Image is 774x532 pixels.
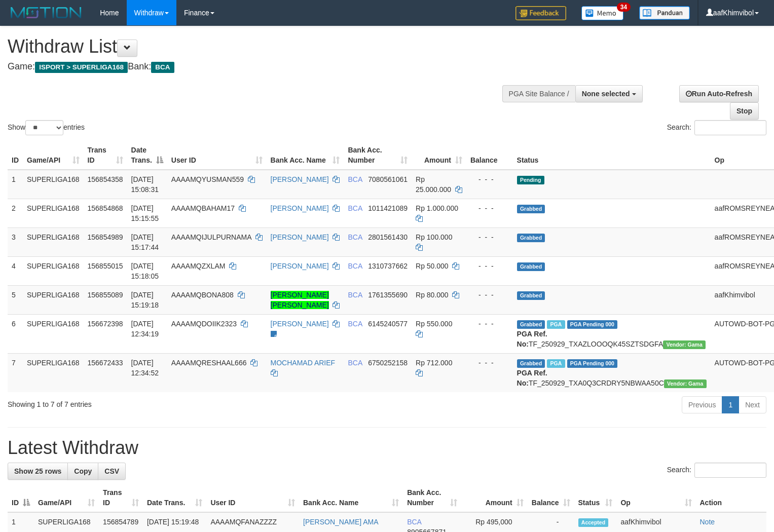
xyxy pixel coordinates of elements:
span: Rp 1.000.000 [416,204,458,212]
a: [PERSON_NAME] [271,320,329,328]
span: Rp 712.000 [416,359,452,367]
th: Game/API: activate to sort column ascending [23,141,84,170]
span: Copy 6750252158 to clipboard [368,359,408,367]
span: BCA [407,518,421,526]
b: PGA Ref. No: [517,330,547,348]
a: CSV [98,463,126,480]
span: Show 25 rows [14,467,61,475]
span: Copy 6145240577 to clipboard [368,320,408,328]
td: SUPERLIGA168 [23,314,84,353]
span: [DATE] 12:34:19 [131,320,159,338]
td: SUPERLIGA168 [23,256,84,285]
img: panduan.png [639,6,690,20]
a: Show 25 rows [8,463,68,480]
div: Showing 1 to 7 of 7 entries [8,395,315,409]
span: AAAAMQYUSMAN559 [171,175,244,183]
span: Vendor URL: https://trx31.1velocity.biz [664,379,707,388]
h1: Latest Withdraw [8,438,766,458]
th: Date Trans.: activate to sort column ascending [143,483,207,512]
td: TF_250929_TXAZLOOOQK45SZTSDGFA [513,314,711,353]
span: BCA [348,320,362,328]
input: Search: [694,463,766,478]
span: AAAAMQIJULPURNAMA [171,233,251,241]
th: Bank Acc. Name: activate to sort column ascending [267,141,344,170]
span: Pending [517,176,544,184]
td: 2 [8,199,23,227]
a: 1 [722,396,739,413]
span: AAAAMQZXLAM [171,262,226,270]
a: Note [700,518,715,526]
th: Bank Acc. Number: activate to sort column ascending [403,483,461,512]
span: Copy 1310737662 to clipboard [368,262,408,270]
b: PGA Ref. No: [517,369,547,387]
span: Rp 100.000 [416,233,452,241]
span: Copy 1761355690 to clipboard [368,291,408,299]
span: CSV [104,467,119,475]
span: Marked by aafsoycanthlai [547,359,565,368]
span: Rp 50.000 [416,262,449,270]
span: Rp 25.000.000 [416,175,451,194]
img: Feedback.jpg [515,6,566,20]
th: Status [513,141,711,170]
th: Bank Acc. Name: activate to sort column ascending [299,483,403,512]
span: Grabbed [517,262,545,271]
span: 156854989 [88,233,123,241]
td: 7 [8,353,23,392]
h4: Game: Bank: [8,62,506,72]
span: 156672398 [88,320,123,328]
th: Trans ID: activate to sort column ascending [84,141,127,170]
span: BCA [348,291,362,299]
span: BCA [348,359,362,367]
span: AAAAMQBAHAM17 [171,204,235,212]
td: 3 [8,227,23,256]
a: Next [739,396,766,413]
span: Vendor URL: https://trx31.1velocity.biz [663,340,706,349]
th: Status: activate to sort column ascending [574,483,617,512]
span: 156855089 [88,291,123,299]
th: Balance [466,141,513,170]
th: ID [8,141,23,170]
span: Rp 80.000 [416,291,449,299]
a: [PERSON_NAME] [271,233,329,241]
td: TF_250929_TXA0Q3CRDRY5NBWAA50C [513,353,711,392]
th: Amount: activate to sort column ascending [412,141,466,170]
h1: Withdraw List [8,36,506,57]
span: Rp 550.000 [416,320,452,328]
div: - - - [470,261,509,271]
th: Game/API: activate to sort column ascending [34,483,99,512]
span: Grabbed [517,320,545,329]
th: Action [696,483,767,512]
div: - - - [470,174,509,184]
span: None selected [582,90,630,98]
span: BCA [348,262,362,270]
a: [PERSON_NAME] [271,204,329,212]
td: 5 [8,285,23,314]
th: Bank Acc. Number: activate to sort column ascending [344,141,412,170]
span: Grabbed [517,359,545,368]
span: [DATE] 15:15:55 [131,204,159,222]
td: 6 [8,314,23,353]
span: [DATE] 15:18:05 [131,262,159,280]
a: [PERSON_NAME] AMA [303,518,379,526]
td: SUPERLIGA168 [23,199,84,227]
td: SUPERLIGA168 [23,170,84,199]
th: User ID: activate to sort column ascending [167,141,267,170]
div: PGA Site Balance / [502,85,575,102]
input: Search: [694,120,766,135]
label: Search: [667,120,766,135]
span: Copy [74,467,92,475]
a: [PERSON_NAME] [PERSON_NAME] [271,291,329,309]
a: Run Auto-Refresh [679,85,759,102]
span: Copy 2801561430 to clipboard [368,233,408,241]
a: [PERSON_NAME] [271,262,329,270]
th: Balance: activate to sort column ascending [528,483,574,512]
span: [DATE] 15:19:18 [131,291,159,309]
a: Previous [682,396,722,413]
span: Accepted [578,518,609,527]
span: ISPORT > SUPERLIGA168 [35,62,128,73]
span: Copy 1011421089 to clipboard [368,204,408,212]
td: 1 [8,170,23,199]
span: BCA [348,233,362,241]
a: MOCHAMAD ARIEF [271,359,336,367]
span: PGA Pending [567,320,618,329]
